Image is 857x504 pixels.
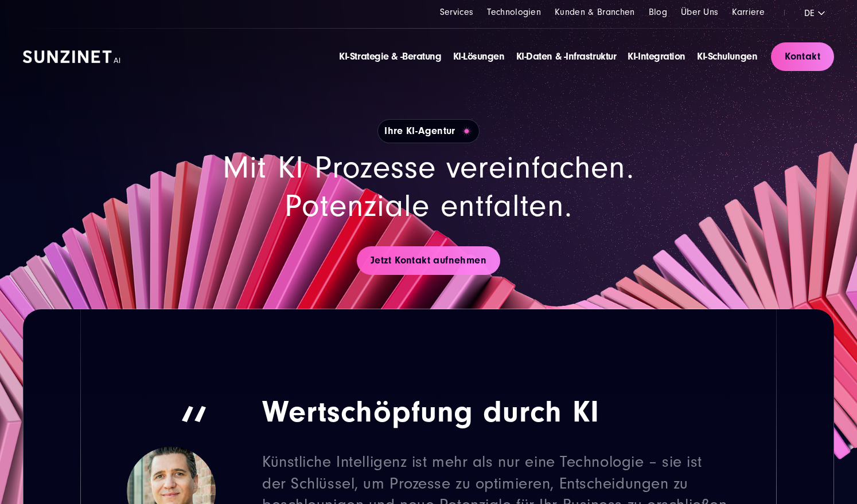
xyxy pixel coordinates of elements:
div: Navigation Menu [339,49,757,64]
a: KI-Daten & -Infrastruktur [516,50,617,62]
a: Services [440,7,474,17]
a: Blog [649,7,667,17]
a: KI-Strategie & -Beratung [339,50,441,62]
strong: Wertschöpfung durch KI [262,389,731,435]
a: KI-Integration [628,50,685,62]
a: Über Uns [681,7,719,17]
a: Kontakt [771,42,834,71]
a: Technologien [487,7,541,17]
a: KI-Schulungen [697,50,757,62]
img: SUNZINET AI Logo [23,50,120,63]
h2: Mit KI Prozesse vereinfachen. Potenziale entfalten. [153,149,704,225]
a: KI-Lösungen [453,50,505,62]
div: Navigation Menu [440,6,765,19]
a: Karriere [732,7,765,17]
h1: Ihre KI-Agentur [377,119,479,143]
a: Jetzt Kontakt aufnehmen [357,246,500,275]
a: Kunden & Branchen [555,7,634,17]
